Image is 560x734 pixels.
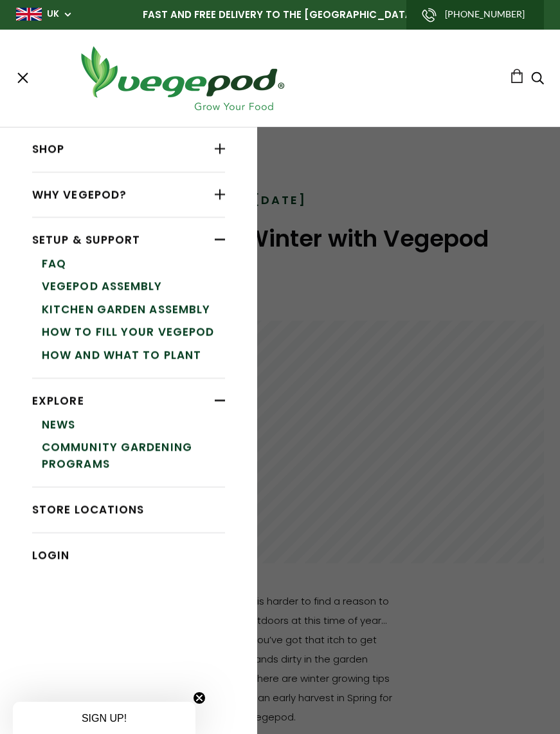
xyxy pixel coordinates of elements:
a: Store Locations [32,498,225,522]
a: Community Gardening Programs [42,436,225,475]
img: Vegepod [69,42,294,114]
img: gb_large.png [16,8,42,21]
a: How to Fill Your Vegepod [42,321,225,344]
a: News [42,413,225,437]
a: Login [32,543,225,568]
div: SIGN UP!Close teaser [13,702,195,734]
a: Explore [32,389,225,413]
button: Close teaser [193,692,206,704]
a: Why Vegepod? [32,183,225,207]
a: Kitchen Garden Assembly [42,298,225,321]
a: FAQ [42,252,225,276]
a: Shop [32,137,225,162]
a: Setup & Support [32,228,225,252]
span: SIGN UP! [82,713,127,724]
a: How and What to Plant [42,344,225,367]
a: Search [531,73,544,86]
a: Vegepod Assembly [42,275,225,298]
a: UK [47,8,59,21]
